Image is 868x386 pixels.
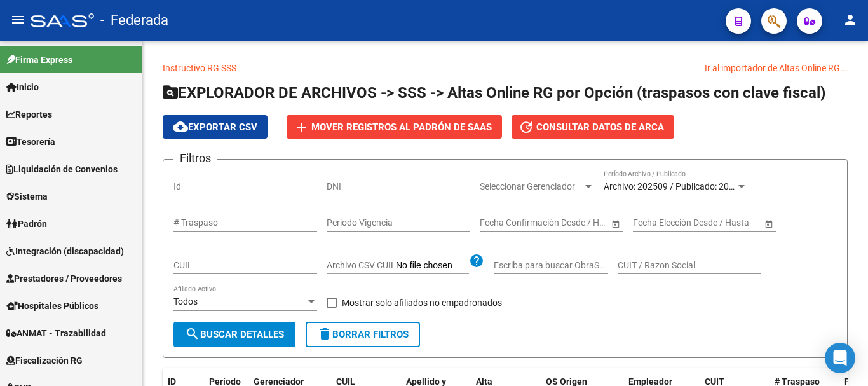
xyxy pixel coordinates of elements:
button: Mover registros al PADRÓN de SAAS [287,115,502,139]
button: Buscar Detalles [173,322,295,347]
span: Tesorería [6,135,55,149]
input: Archivo CSV CUIL [396,260,469,272]
span: Buscar Detalles [185,329,284,340]
mat-icon: delete [317,326,332,341]
span: EXPLORADOR DE ARCHIVOS -> SSS -> Altas Online RG por Opción (traspasos con clave fiscal) [163,84,825,102]
button: Open calendar [762,217,775,230]
span: - Federada [100,6,168,34]
span: Inicio [6,80,39,94]
button: Exportar CSV [163,115,268,139]
div: Ir al importador de Altas Online RG... [705,61,848,75]
span: Todos [173,296,198,307]
button: Open calendar [609,217,622,230]
mat-icon: person [843,12,858,27]
input: Fecha fin [690,217,752,228]
mat-icon: add [294,120,309,135]
a: Instructivo RG SSS [163,63,236,73]
mat-icon: help [469,253,484,268]
mat-icon: menu [10,12,25,27]
span: Fiscalización RG [6,354,83,368]
input: Fecha inicio [480,217,526,228]
mat-icon: search [185,326,200,341]
span: Hospitales Públicos [6,299,98,313]
h3: Filtros [173,149,217,167]
span: ANMAT - Trazabilidad [6,326,106,340]
span: Archivo: 202509 / Publicado: 202508 [604,181,749,191]
span: Sistema [6,190,48,203]
button: Borrar Filtros [306,322,420,347]
span: Reportes [6,107,52,121]
span: Consultar datos de ARCA [536,121,664,133]
span: Archivo CSV CUIL [327,260,396,270]
span: Firma Express [6,53,72,67]
div: Open Intercom Messenger [825,343,855,373]
span: Liquidación de Convenios [6,162,118,176]
span: Exportar CSV [173,121,257,133]
span: Seleccionar Gerenciador [480,181,583,192]
span: Padrón [6,217,47,231]
span: Integración (discapacidad) [6,244,124,258]
span: Borrar Filtros [317,329,409,340]
button: Consultar datos de ARCA [512,115,674,139]
mat-icon: update [519,120,534,135]
span: Mover registros al PADRÓN de SAAS [311,121,492,133]
input: Fecha fin [537,217,599,228]
span: Prestadores / Proveedores [6,272,122,286]
mat-icon: cloud_download [173,119,188,134]
input: Fecha inicio [633,217,679,228]
span: Mostrar solo afiliados no empadronados [342,295,502,310]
